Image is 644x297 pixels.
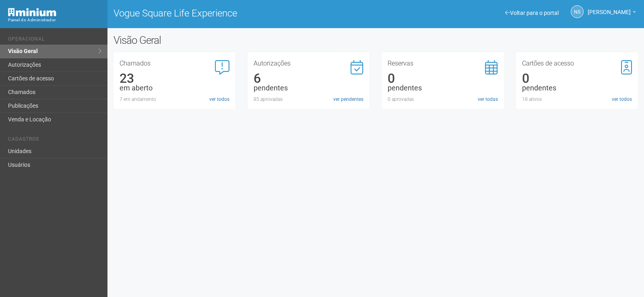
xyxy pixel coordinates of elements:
[120,84,229,92] div: em aberto
[478,96,498,103] a: ver todas
[571,5,584,18] a: NS
[612,96,632,103] a: ver todos
[8,136,101,145] li: Cadastros
[333,96,363,103] a: ver pendentes
[588,1,631,15] span: Nicolle Silva
[388,84,497,92] div: pendentes
[114,34,325,46] h2: Visão Geral
[388,96,497,103] div: 0 aprovadas
[254,84,363,92] div: pendentes
[209,96,229,103] a: ver todos
[522,60,632,67] h3: Cartões de acesso
[120,75,229,82] div: 23
[588,10,636,16] a: [PERSON_NAME]
[522,75,632,82] div: 0
[114,8,370,18] h1: Vogue Square Life Experience
[388,75,497,82] div: 0
[254,60,363,67] h3: Autorizações
[8,16,101,24] div: Painel do Administrador
[120,60,229,67] h3: Chamados
[8,36,101,45] li: Operacional
[120,96,229,103] div: 7 em andamento
[522,84,632,92] div: pendentes
[505,10,559,16] a: Voltar para o portal
[254,75,363,82] div: 6
[254,96,363,103] div: 85 aprovadas
[388,60,497,67] h3: Reservas
[522,96,632,103] div: 18 ativos
[8,8,56,16] img: Minium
